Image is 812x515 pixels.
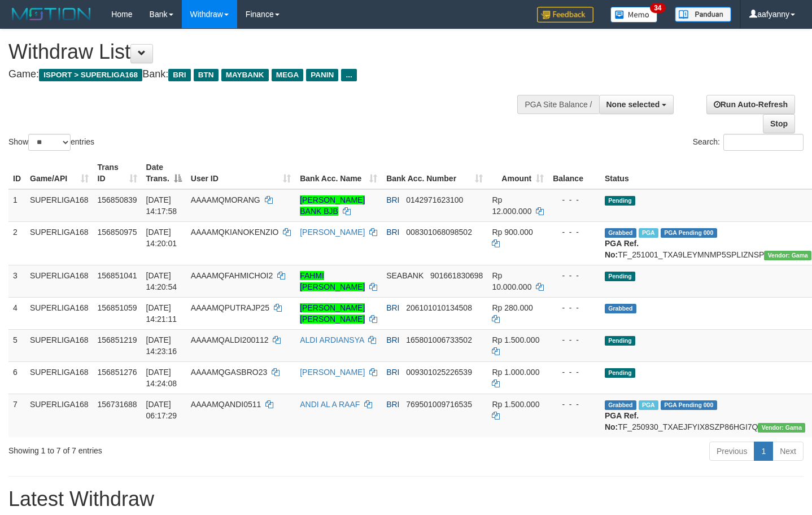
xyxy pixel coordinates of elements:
label: Show entries [8,134,94,151]
span: [DATE] 14:17:58 [146,195,177,216]
span: 34 [650,3,665,13]
span: 156850839 [98,195,137,204]
span: Copy 769501009716535 to clipboard [406,400,472,409]
span: AAAAMQKIANOKENZIO [191,228,279,237]
span: Grabbed [605,228,636,238]
span: None selected [606,100,660,109]
div: - - - [553,366,596,378]
td: 1 [8,189,25,222]
span: Vendor URL: https://trx31.1velocity.biz [758,423,805,433]
span: AAAAMQGASBRO23 [191,368,267,377]
img: Button%20Memo.svg [610,7,658,23]
th: User ID: activate to sort column ascending [186,157,295,189]
img: panduan.png [675,7,731,22]
span: PGA Pending [661,228,717,238]
span: Rp 12.000.000 [492,195,531,216]
a: Previous [709,442,754,461]
a: [PERSON_NAME] [300,368,365,377]
span: Grabbed [605,304,636,313]
span: BRI [386,335,399,344]
span: AAAAMQALDI200112 [191,335,269,344]
a: [PERSON_NAME] BANK BJB [300,195,365,216]
a: [PERSON_NAME] [PERSON_NAME] [300,303,365,324]
label: Search: [693,134,804,151]
td: 5 [8,329,25,361]
button: None selected [599,95,674,114]
span: Copy 165801006733502 to clipboard [406,335,472,344]
span: [DATE] 06:17:29 [146,400,177,420]
input: Search: [723,134,804,151]
div: - - - [553,270,596,281]
span: Copy 009301025226539 to clipboard [406,368,472,377]
td: SUPERLIGA168 [25,297,93,329]
th: Balance [548,157,600,189]
td: SUPERLIGA168 [25,265,93,297]
span: Grabbed [605,400,636,410]
a: Run Auto-Refresh [706,95,795,114]
span: Rp 1.500.000 [492,400,539,409]
td: SUPERLIGA168 [25,361,93,394]
span: MAYBANK [221,69,269,81]
b: PGA Ref. No: [605,239,639,259]
div: - - - [553,399,596,410]
span: BRI [386,368,399,377]
div: - - - [553,302,596,313]
span: AAAAMQMORANG [191,195,260,204]
span: 156851059 [98,303,137,312]
span: [DATE] 14:23:16 [146,335,177,356]
span: 156851219 [98,335,137,344]
th: Bank Acc. Number: activate to sort column ascending [382,157,487,189]
span: Rp 10.000.000 [492,271,531,291]
span: [DATE] 14:20:01 [146,228,177,248]
span: Rp 1.500.000 [492,335,539,344]
div: PGA Site Balance / [517,95,599,114]
span: [DATE] 14:20:54 [146,271,177,291]
th: Bank Acc. Name: activate to sort column ascending [295,157,382,189]
select: Showentries [28,134,71,151]
span: BRI [386,303,399,312]
span: PANIN [306,69,338,81]
span: 156731688 [98,400,137,409]
div: - - - [553,226,596,238]
a: Next [772,442,804,461]
div: - - - [553,194,596,206]
span: BRI [386,228,399,237]
span: Copy 008301068098502 to clipboard [406,228,472,237]
span: Copy 206101010134508 to clipboard [406,303,472,312]
span: MEGA [272,69,304,81]
div: Showing 1 to 7 of 7 entries [8,440,330,456]
span: Rp 280.000 [492,303,532,312]
span: Copy 0142971623100 to clipboard [406,195,463,204]
span: Pending [605,196,635,206]
span: [DATE] 14:21:11 [146,303,177,324]
span: Vendor URL: https://trx31.1velocity.biz [764,251,811,260]
td: SUPERLIGA168 [25,221,93,265]
h1: Latest Withdraw [8,488,804,510]
span: SEABANK [386,271,424,280]
h1: Withdraw List [8,41,530,63]
span: AAAAMQPUTRAJP25 [191,303,269,312]
a: [PERSON_NAME] [300,228,365,237]
td: 6 [8,361,25,394]
span: Pending [605,368,635,378]
span: 156851276 [98,368,137,377]
td: 3 [8,265,25,297]
div: - - - [553,334,596,346]
span: Rp 1.000.000 [492,368,539,377]
span: BRI [168,69,190,81]
a: FAHMI [PERSON_NAME] [300,271,365,291]
span: [DATE] 14:24:08 [146,368,177,388]
td: 7 [8,394,25,437]
a: Stop [763,114,795,133]
span: 156850975 [98,228,137,237]
td: 4 [8,297,25,329]
span: AAAAMQANDI0511 [191,400,261,409]
a: ANDI AL A RAAF [300,400,360,409]
span: 156851041 [98,271,137,280]
th: Trans ID: activate to sort column ascending [93,157,142,189]
span: Pending [605,336,635,346]
img: MOTION_logo.png [8,6,94,23]
span: Marked by aafromsomean [639,400,658,410]
a: ALDI ARDIANSYA [300,335,364,344]
th: ID [8,157,25,189]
